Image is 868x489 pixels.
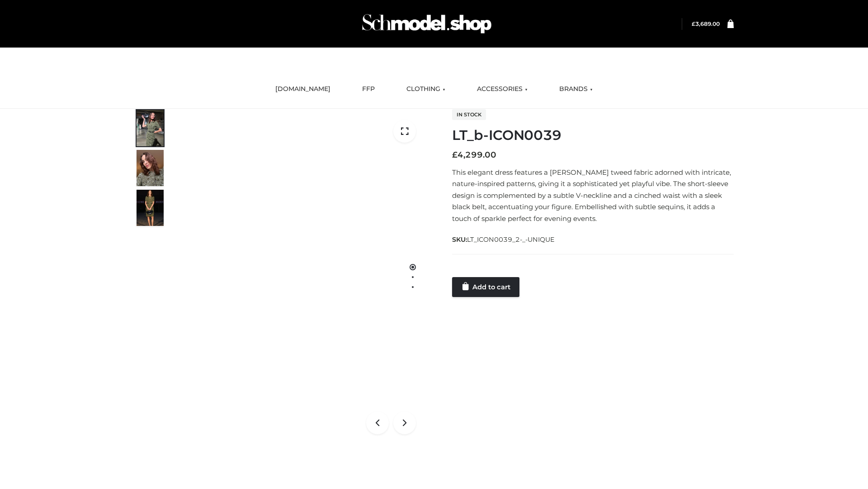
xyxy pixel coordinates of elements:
img: Schmodel Admin 964 [359,6,495,42]
span: £ [452,150,458,160]
span: In stock [452,109,486,120]
img: Screenshot-2024-10-29-at-6.59.56%E2%80%AFPM.jpg [137,110,164,146]
h1: LT_b-ICON0039 [452,127,734,144]
bdi: 3,689.00 [692,20,720,27]
a: BRANDS [552,79,599,99]
span: SKU: [452,234,556,245]
a: £3,689.00 [692,20,720,27]
img: Screenshot-2024-10-29-at-7.00.09%E2%80%AFPM.jpg [137,190,164,226]
a: FFP [355,79,382,99]
span: £ [692,20,695,27]
a: [DOMAIN_NAME] [269,79,337,99]
a: ACCESSORIES [470,79,534,99]
a: Add to cart [452,277,519,297]
img: Screenshot-2024-10-29-at-6.59.56 PM [175,109,427,446]
bdi: 4,299.00 [452,150,496,160]
a: CLOTHING [400,79,452,99]
img: Screenshot-2024-10-29-at-7.00.03%E2%80%AFPM.jpg [137,150,164,186]
p: This elegant dress features a [PERSON_NAME] tweed fabric adorned with intricate, nature-inspired ... [452,167,734,225]
span: LT_ICON0039_2-_-UNIQUE [467,235,555,244]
